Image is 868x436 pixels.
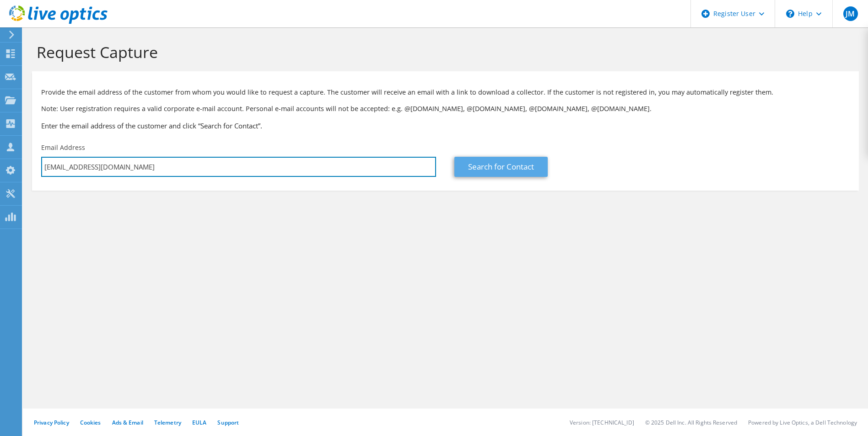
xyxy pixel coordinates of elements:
[41,87,850,97] p: Provide the email address of the customer from whom you would like to request a capture. The cust...
[645,419,737,426] li: © 2025 Dell Inc. All Rights Reserved
[217,419,239,426] a: Support
[34,419,69,426] a: Privacy Policy
[748,419,857,426] li: Powered by Live Optics, a Dell Technology
[112,419,143,426] a: Ads & Email
[37,43,850,62] h1: Request Capture
[80,419,101,426] a: Cookies
[786,10,794,18] svg: \n
[41,121,850,131] h3: Enter the email address of the customer and click “Search for Contact”.
[454,157,548,177] a: Search for Contact
[41,143,85,152] label: Email Address
[192,419,206,426] a: EULA
[843,6,858,21] span: JM
[41,104,850,114] p: Note: User registration requires a valid corporate e-mail account. Personal e-mail accounts will ...
[154,419,181,426] a: Telemetry
[570,419,634,426] li: Version: [TECHNICAL_ID]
